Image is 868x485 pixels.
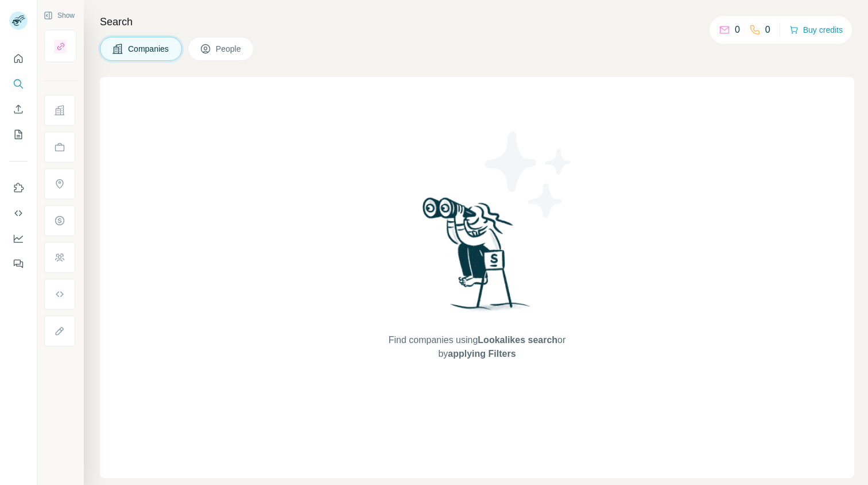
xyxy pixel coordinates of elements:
[9,48,28,69] button: Quick start
[9,99,28,120] button: Enrich CSV
[765,23,770,37] p: 0
[385,333,569,361] span: Find companies using or by
[9,253,28,274] button: Feedback
[735,23,740,37] p: 0
[477,123,580,226] img: Surfe Illustration - Stars
[9,124,28,145] button: My lists
[128,43,170,55] span: Companies
[216,43,242,55] span: People
[100,14,854,30] h4: Search
[36,7,83,24] button: Show
[9,74,28,94] button: Search
[9,178,28,198] button: Use Surfe on LinkedIn
[448,349,516,359] span: applying Filters
[9,203,28,224] button: Use Surfe API
[789,22,843,38] button: Buy credits
[9,228,28,249] button: Dashboard
[417,194,537,322] img: Surfe Illustration - Woman searching with binoculars
[478,335,557,345] span: Lookalikes search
